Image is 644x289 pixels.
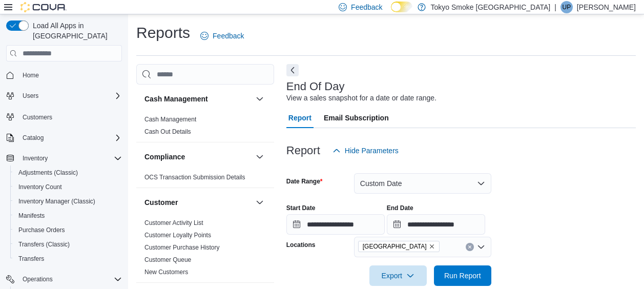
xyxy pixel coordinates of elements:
[144,231,211,239] span: Customer Loyalty Points
[18,197,95,205] span: Inventory Manager (Classic)
[444,271,481,281] span: Run Report
[18,132,48,144] button: Catalog
[254,196,266,209] button: Customer
[477,243,485,251] button: Open list of options
[18,69,43,81] a: Home
[23,134,44,142] span: Catalog
[14,238,74,251] a: Transfers (Classic)
[14,210,122,222] span: Manifests
[563,1,571,13] span: UP
[431,1,551,13] p: Tokyo Smoke [GEOGRAPHIC_DATA]
[2,131,126,145] button: Catalog
[560,1,573,13] div: Unike Patel
[18,152,52,164] button: Inventory
[286,214,385,235] input: Press the down key to open a popover containing a calendar.
[10,166,126,180] button: Adjustments (Classic)
[144,268,188,276] span: New Customers
[18,212,45,220] span: Manifests
[18,90,122,102] span: Users
[196,26,248,46] a: Feedback
[144,94,208,104] h3: Cash Management
[144,256,191,263] a: Customer Queue
[213,31,244,41] span: Feedback
[254,93,266,105] button: Cash Management
[144,197,178,208] h3: Customer
[363,241,427,252] span: [GEOGRAPHIC_DATA]
[577,1,636,13] p: [PERSON_NAME]
[144,174,245,181] a: OCS Transaction Submission Details
[14,181,66,193] a: Inventory Count
[14,167,82,179] a: Adjustments (Classic)
[144,244,220,251] a: Customer Purchase History
[2,151,126,166] button: Inventory
[10,237,126,252] button: Transfers (Classic)
[18,273,122,285] span: Operations
[351,2,382,12] span: Feedback
[23,154,48,162] span: Inventory
[286,204,316,212] label: Start Date
[286,144,320,157] h3: Report
[144,232,211,239] a: Customer Loyalty Points
[369,265,427,286] button: Export
[10,223,126,237] button: Purchase Orders
[429,243,435,250] button: Remove Port Elgin from selection in this group
[286,177,323,185] label: Date Range
[324,108,389,128] span: Email Subscription
[144,243,220,252] span: Customer Purchase History
[144,219,203,226] a: Customer Activity List
[358,241,440,252] span: Port Elgin
[23,113,52,121] span: Customers
[14,210,49,222] a: Manifests
[18,183,62,191] span: Inventory Count
[136,171,274,188] div: Compliance
[391,2,412,12] input: Dark Mode
[18,226,65,234] span: Purchase Orders
[18,111,56,123] a: Customers
[254,151,266,163] button: Compliance
[18,255,44,263] span: Transfers
[286,93,437,104] div: View a sales snapshot for a date or date range.
[14,253,122,265] span: Transfers
[18,132,122,144] span: Catalog
[14,238,122,251] span: Transfers (Classic)
[328,140,403,161] button: Hide Parameters
[10,194,126,209] button: Inventory Manager (Classic)
[288,108,311,128] span: Report
[10,209,126,223] button: Manifests
[14,224,122,236] span: Purchase Orders
[10,180,126,194] button: Inventory Count
[144,116,196,123] a: Cash Management
[10,252,126,266] button: Transfers
[144,269,188,276] a: New Customers
[29,20,122,41] span: Load All Apps in [GEOGRAPHIC_DATA]
[14,195,99,208] a: Inventory Manager (Classic)
[23,92,38,100] span: Users
[2,109,126,124] button: Customers
[144,256,191,264] span: Customer Queue
[20,2,67,12] img: Cova
[286,64,299,76] button: Next
[2,272,126,286] button: Operations
[23,71,39,79] span: Home
[286,80,345,93] h3: End Of Day
[18,110,122,123] span: Customers
[354,173,491,194] button: Custom Date
[376,265,421,286] span: Export
[18,169,78,177] span: Adjustments (Classic)
[345,146,399,156] span: Hide Parameters
[23,275,53,283] span: Operations
[144,128,191,135] a: Cash Out Details
[18,90,43,102] button: Users
[387,204,413,212] label: End Date
[2,89,126,103] button: Users
[136,23,190,43] h1: Reports
[18,152,122,164] span: Inventory
[14,224,69,236] a: Purchase Orders
[144,197,252,208] button: Customer
[18,240,70,249] span: Transfers (Classic)
[144,152,185,162] h3: Compliance
[18,273,57,285] button: Operations
[144,152,252,162] button: Compliance
[2,68,126,82] button: Home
